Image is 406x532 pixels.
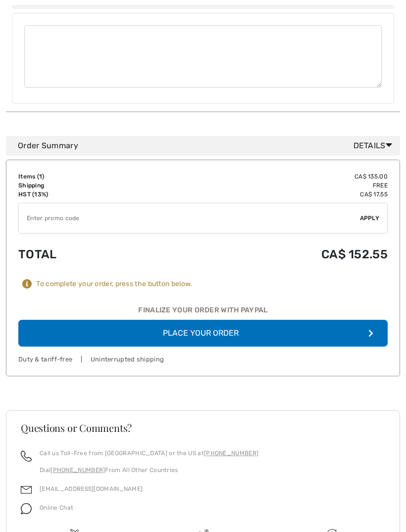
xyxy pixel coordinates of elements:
div: Duty & tariff-free | Uninterrupted shipping [18,355,388,364]
span: Apply [360,214,380,223]
td: CA$ 152.55 [153,237,388,271]
img: email [21,484,32,495]
a: [PHONE_NUMBER] [204,450,258,457]
span: Details [354,140,396,152]
input: Promo code [19,203,360,233]
span: 1 [39,173,42,180]
img: call [21,451,32,462]
td: Free [153,181,388,190]
a: [EMAIL_ADDRESS][DOMAIN_NAME] [40,485,143,492]
img: chat [21,503,32,514]
a: [PHONE_NUMBER] [51,467,105,473]
td: HST (13%) [18,190,153,199]
span: Online Chat [40,504,73,511]
td: Total [18,237,153,271]
div: To complete your order, press the button below. [36,280,192,289]
td: CA$ 17.55 [153,190,388,199]
button: Place Your Order [18,320,388,347]
h3: Questions or Comments? [21,423,385,433]
td: Shipping [18,181,153,190]
div: Order Summary [18,140,396,152]
p: Call us Toll-Free from [GEOGRAPHIC_DATA] or the US at [40,449,258,458]
div: Finalize Your Order with PayPal [18,305,388,320]
textarea: Comments [24,25,382,88]
td: Items ( ) [18,172,153,181]
p: Dial From All Other Countries [40,466,258,474]
td: CA$ 135.00 [153,172,388,181]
